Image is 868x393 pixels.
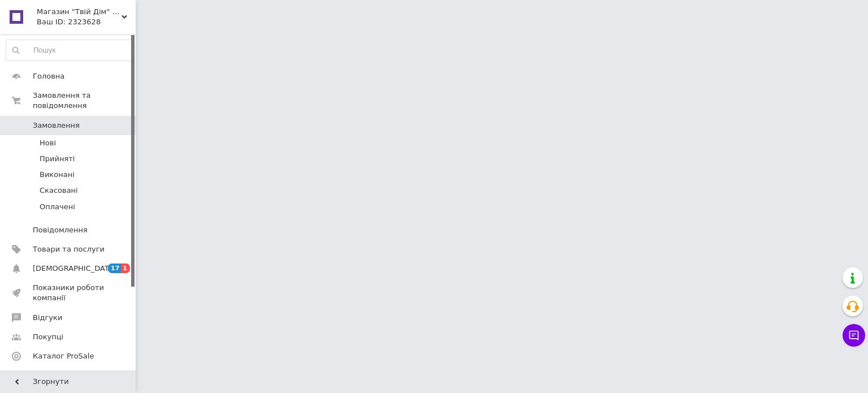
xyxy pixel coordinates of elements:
[37,17,136,27] div: Ваш ID: 2323628
[33,120,80,131] span: Замовлення
[33,313,62,323] span: Відгуки
[108,264,121,273] span: 17
[40,170,75,180] span: Виконані
[40,154,75,164] span: Прийняті
[33,244,105,254] span: Товари та послуги
[37,7,121,17] span: Магазин "Твій Дім" - Запчастини та комплектуючі для холодильного обладнання та побутової техніки.
[33,351,94,361] span: Каталог ProSale
[843,324,865,347] button: Чат з покупцем
[33,225,88,235] span: Повідомлення
[40,138,56,148] span: Нові
[33,283,105,303] span: Показники роботи компанії
[40,202,75,212] span: Оплачені
[33,264,116,274] span: [DEMOGRAPHIC_DATA]
[121,264,130,273] span: 1
[33,71,64,81] span: Головна
[40,185,78,196] span: Скасовані
[33,90,136,111] span: Замовлення та повідомлення
[33,332,63,342] span: Покупці
[6,40,133,61] input: Пошук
